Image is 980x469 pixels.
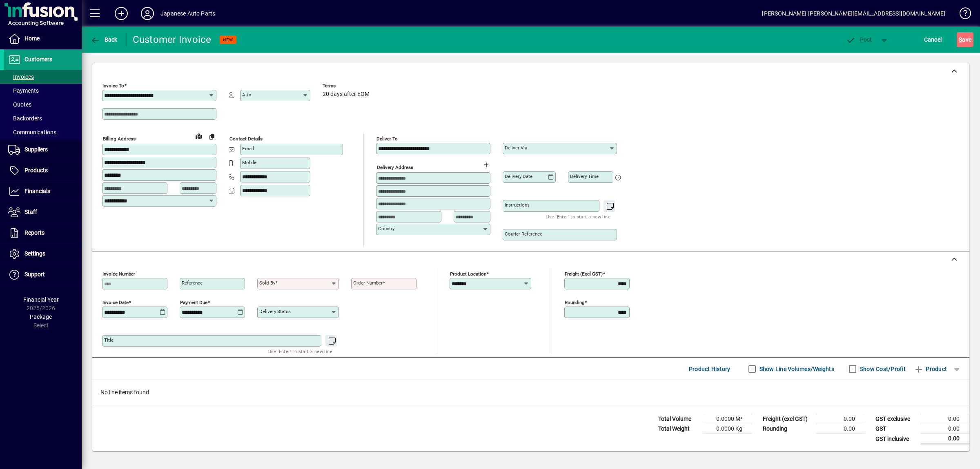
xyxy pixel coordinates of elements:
[24,35,40,42] span: Home
[24,271,45,278] span: Support
[24,209,37,215] span: Staff
[8,101,31,108] span: Quotes
[703,424,752,434] td: 0.0000 Kg
[4,202,82,222] a: Staff
[4,181,82,202] a: Financials
[102,271,135,277] mat-label: Invoice number
[846,36,872,43] span: ost
[816,414,865,424] td: 0.00
[30,313,52,320] span: Package
[505,231,542,237] mat-label: Courier Reference
[759,424,816,434] td: Rounding
[182,280,203,286] mat-label: Reference
[762,7,945,20] div: [PERSON_NAME] [PERSON_NAME][EMAIL_ADDRESS][DOMAIN_NAME]
[759,414,816,424] td: Freight (excl GST)
[192,129,205,142] a: View on map
[323,83,372,89] span: Terms
[323,91,370,98] span: 20 days after EOM
[505,145,527,151] mat-label: Deliver via
[104,337,114,343] mat-label: Title
[23,296,59,303] span: Financial Year
[871,434,920,444] td: GST inclusive
[959,36,962,43] span: S
[924,33,942,46] span: Cancel
[8,87,39,94] span: Payments
[24,188,50,194] span: Financials
[102,300,129,305] mat-label: Invoice date
[703,414,752,424] td: 0.0000 M³
[4,111,82,125] a: Backorders
[223,37,233,42] span: NEW
[842,32,876,47] button: Post
[654,424,703,434] td: Total Weight
[242,146,254,151] mat-label: Email
[24,56,52,62] span: Customers
[4,265,82,285] a: Support
[378,226,394,231] mat-label: Country
[450,271,486,277] mat-label: Product location
[242,160,256,165] mat-label: Mobile
[860,36,864,43] span: P
[133,33,212,46] div: Customer Invoice
[654,414,703,424] td: Total Volume
[957,32,973,47] button: Save
[180,300,207,305] mat-label: Payment due
[920,434,969,444] td: 0.00
[82,32,127,47] app-page-header-button: Back
[268,347,332,356] mat-hint: Use 'Enter' to start a new line
[858,365,906,373] label: Show Cost/Profit
[565,300,584,305] mat-label: Rounding
[4,70,82,84] a: Invoices
[205,130,218,143] button: Copy to Delivery address
[922,32,944,47] button: Cancel
[920,424,969,434] td: 0.00
[160,7,215,20] div: Japanese Auto Parts
[816,424,865,434] td: 0.00
[24,167,48,173] span: Products
[920,414,969,424] td: 0.00
[4,29,82,49] a: Home
[871,424,920,434] td: GST
[4,223,82,243] a: Reports
[8,129,56,136] span: Communications
[4,160,82,181] a: Products
[4,98,82,111] a: Quotes
[914,362,947,376] span: Product
[259,280,275,286] mat-label: Sold by
[353,280,383,286] mat-label: Order number
[953,2,970,28] a: Knowledge Base
[4,125,82,139] a: Communications
[8,73,34,80] span: Invoices
[910,362,951,376] button: Product
[8,115,42,122] span: Backorders
[90,36,118,43] span: Back
[24,250,45,257] span: Settings
[4,140,82,160] a: Suppliers
[758,365,834,373] label: Show Line Volumes/Weights
[505,202,530,208] mat-label: Instructions
[570,173,599,179] mat-label: Delivery time
[4,244,82,264] a: Settings
[689,362,731,376] span: Product History
[871,414,920,424] td: GST exclusive
[108,6,134,21] button: Add
[92,380,969,405] div: No line items found
[88,32,120,47] button: Back
[479,158,492,171] button: Choose address
[242,92,251,98] mat-label: Attn
[686,362,734,376] button: Product History
[24,146,48,153] span: Suppliers
[546,212,610,221] mat-hint: Use 'Enter' to start a new line
[259,309,291,314] mat-label: Delivery status
[4,84,82,98] a: Payments
[376,136,398,142] mat-label: Deliver To
[959,33,971,46] span: ave
[134,6,160,21] button: Profile
[102,83,124,89] mat-label: Invoice To
[505,173,532,179] mat-label: Delivery date
[565,271,603,277] mat-label: Freight (excl GST)
[24,229,45,236] span: Reports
